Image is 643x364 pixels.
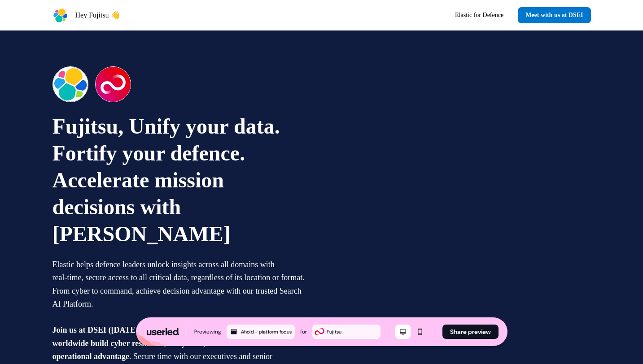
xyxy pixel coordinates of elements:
button: Share preview [442,325,499,339]
a: Elastic for Defence [448,7,511,23]
span: Elastic helps defence leaders unlock insights across all domains with [52,260,275,269]
div: Ahold - platform focus [241,328,293,336]
div: for [300,327,307,336]
button: Mobile mode [412,325,428,339]
p: Hey Fujitsu 👋 [75,10,120,21]
span: Join us at DSEI ([DATE]–[DATE]) to explore how Elastic helps Defence worldwide build cyber resili... [52,325,300,361]
button: Desktop mode [395,325,411,339]
a: Meet with us at DSEI [518,7,591,23]
span: real-time, secure access to all critical data, regardless of its location or format. From cyber t... [52,273,305,308]
div: Fujitsu [327,328,379,336]
div: Previewing [194,327,221,336]
p: Fujitsu, Unify your data. Fortify your defence. Accelerate mission decisions with [PERSON_NAME] [52,113,309,247]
